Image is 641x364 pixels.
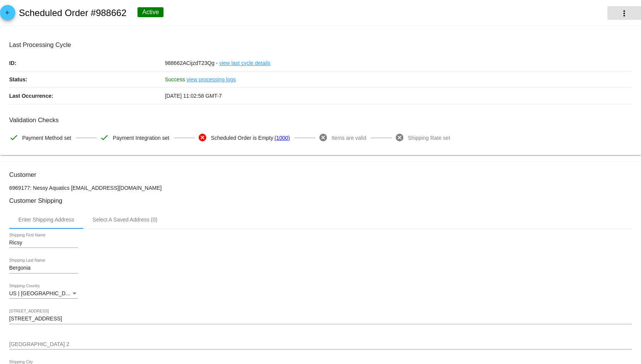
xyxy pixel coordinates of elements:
[219,55,270,71] a: view last cycle details
[319,133,328,142] mat-icon: cancel
[620,9,629,18] mat-icon: more_vert
[92,217,157,223] div: Select A Saved Address (0)
[113,130,169,146] span: Payment Integration set
[9,290,77,296] span: US | [GEOGRAPHIC_DATA]
[211,130,273,146] span: Scheduled Order is Empty
[9,41,632,49] h3: Last Processing Cycle
[408,130,450,146] span: Shipping Rate set
[332,130,366,146] span: Items are valid
[9,185,632,191] p: 6969177: Nessy Aquatics [EMAIL_ADDRESS][DOMAIN_NAME]
[138,7,163,17] div: Active
[395,133,404,142] mat-icon: cancel
[9,55,165,71] p: ID:
[186,71,236,87] a: view processing logs
[19,8,126,18] h2: Scheduled Order #988662
[165,76,185,83] span: Success
[3,10,12,19] mat-icon: arrow_back
[22,130,71,146] span: Payment Method set
[9,341,632,348] input: Shipping Street 2
[274,130,290,146] a: (1000)
[9,133,18,142] mat-icon: check
[9,240,78,246] input: Shipping First Name
[9,88,165,104] p: Last Occurrence:
[165,60,218,66] span: 988662ACijzdT23Qg -
[165,93,222,99] span: [DATE] 11:02:58 GMT-7
[18,217,74,223] div: Enter Shipping Address
[9,116,632,124] h3: Validation Checks
[198,133,207,142] mat-icon: cancel
[9,197,632,204] h3: Customer Shipping
[9,316,632,322] input: Shipping Street 1
[9,291,78,297] mat-select: Shipping Country
[9,265,78,271] input: Shipping Last Name
[9,71,165,87] p: Status:
[9,171,632,178] h3: Customer
[100,133,109,142] mat-icon: check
